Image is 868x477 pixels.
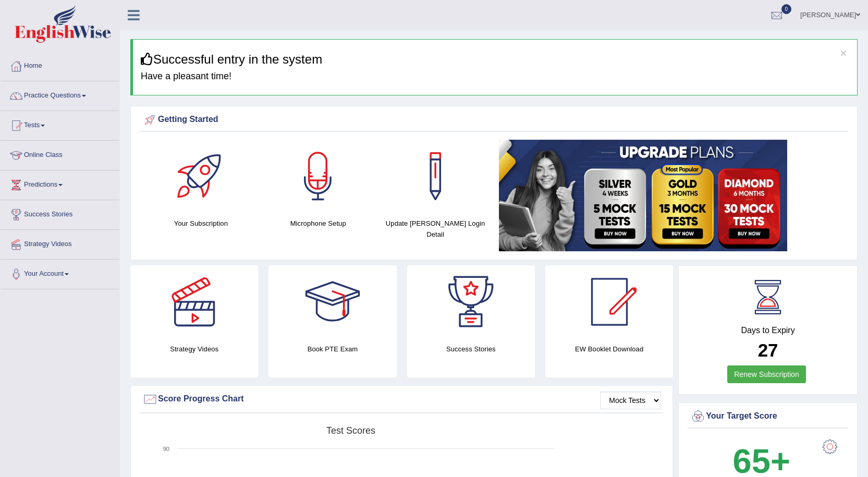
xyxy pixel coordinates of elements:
img: small5.jpg [499,140,787,251]
a: Success Stories [1,200,119,226]
h4: EW Booklet Download [545,344,673,354]
a: Predictions [1,170,119,197]
tspan: Test scores [326,425,375,436]
a: Tests [1,111,119,137]
h4: Days to Expiry [690,326,846,335]
span: 0 [781,4,792,14]
button: × [840,47,847,58]
h4: Update [PERSON_NAME] Login Detail [382,218,489,240]
a: Home [1,52,119,78]
a: Practice Questions [1,81,119,107]
h4: Microphone Setup [265,218,372,229]
div: Your Target Score [690,409,846,424]
h4: Your Subscription [148,218,254,229]
h4: Success Stories [407,344,535,354]
div: Getting Started [142,112,846,128]
div: Score Progress Chart [142,392,661,407]
h4: Have a pleasant time! [141,71,849,82]
a: Renew Subscription [727,365,806,383]
a: Strategy Videos [1,230,119,256]
text: 90 [163,446,169,452]
h3: Successful entry in the system [141,53,849,66]
b: 27 [758,340,778,360]
a: Your Account [1,260,119,286]
a: Online Class [1,141,119,167]
h4: Book PTE Exam [268,344,396,354]
h4: Strategy Videos [130,344,258,354]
